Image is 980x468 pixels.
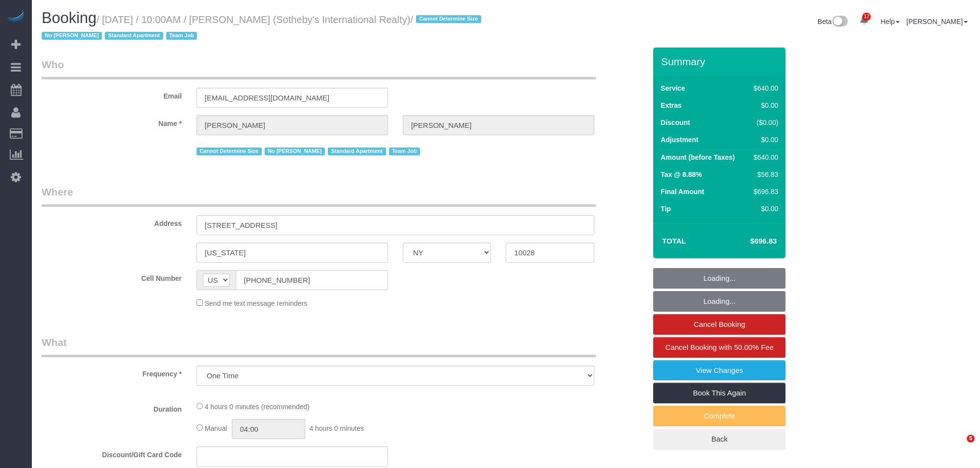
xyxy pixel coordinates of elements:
[34,446,189,460] label: Discount/Gift Card Code
[653,337,785,358] a: Cancel Booking with 50.00% Fee
[967,435,975,443] span: 5
[906,18,968,25] a: [PERSON_NAME]
[265,148,325,155] span: No [PERSON_NAME]
[506,243,594,263] input: Zip Code
[750,135,778,145] div: $0.00
[42,185,596,207] legend: Where
[196,115,388,135] input: First Name
[818,18,848,25] a: Beta
[661,135,698,145] label: Adjustment
[750,118,778,127] div: ($0.00)
[661,56,781,67] h3: Summary
[661,83,685,93] label: Service
[205,299,307,307] span: Send me text message reminders
[653,314,785,335] a: Cancel Booking
[661,187,704,197] label: Final Amount
[42,32,102,40] span: No [PERSON_NAME]
[196,88,388,108] input: Email
[662,237,686,245] strong: Total
[947,435,970,458] iframe: Intercom live chat
[42,9,97,26] span: Booking
[42,335,596,357] legend: What
[881,18,900,25] a: Help
[196,148,262,155] span: Cannot Determine Size
[661,152,735,162] label: Amount (before Taxes)
[653,360,785,381] a: View Changes
[416,15,481,23] span: Cannot Determine Size
[205,403,310,411] span: 4 hours 0 minutes (recommended)
[862,13,871,21] span: 17
[653,429,785,449] a: Back
[661,170,702,179] label: Tax @ 8.88%
[34,270,189,283] label: Cell Number
[205,424,227,432] span: Manual
[236,270,388,290] input: Cell Number
[750,152,778,162] div: $640.00
[105,32,163,40] span: Standard Apartment
[196,243,388,263] input: City
[855,10,874,31] a: 17
[42,14,484,42] small: / [DATE] / 10:00AM / [PERSON_NAME] (Sotheby's International Realty)
[389,148,420,155] span: Team Job
[750,170,778,179] div: $56.83
[665,343,774,351] span: Cancel Booking with 50.00% Fee
[328,148,386,155] span: Standard Apartment
[34,215,189,228] label: Address
[661,118,690,127] label: Discount
[661,100,682,110] label: Extras
[34,401,189,414] label: Duration
[403,115,594,135] input: Last Name
[309,424,364,432] span: 4 hours 0 minutes
[166,32,197,40] span: Team Job
[653,383,785,403] a: Book This Again
[750,100,778,110] div: $0.00
[750,204,778,214] div: $0.00
[832,16,848,28] img: New interface
[661,204,671,214] label: Tip
[34,88,189,101] label: Email
[750,187,778,197] div: $696.83
[721,237,777,246] h4: $696.83
[42,57,596,79] legend: Who
[6,10,25,24] img: Automaid Logo
[34,115,189,128] label: Name *
[34,366,189,379] label: Frequency *
[750,83,778,93] div: $640.00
